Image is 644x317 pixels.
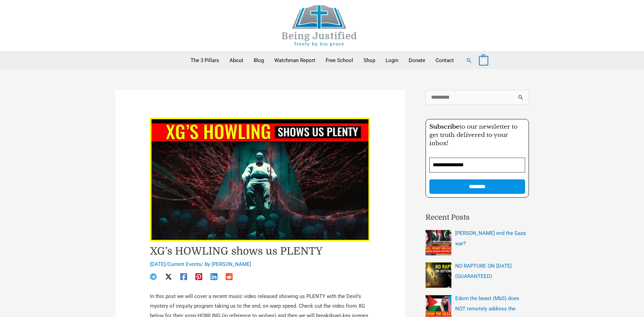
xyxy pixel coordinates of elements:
[226,273,233,280] a: Reddit
[358,52,380,69] a: Shop
[165,273,172,280] a: Twitter / X
[150,273,157,280] a: Telegram
[482,58,485,63] span: 0
[248,52,269,69] a: Blog
[380,52,403,69] a: Login
[403,52,430,69] a: Donate
[320,52,358,69] a: Free School
[455,263,512,279] a: NO RAPTURE ON [DATE] (GUARANTEED)
[455,230,526,247] a: [PERSON_NAME] end the Gaza war?
[466,57,472,63] a: Search button
[180,273,187,280] a: Facebook
[167,261,201,267] a: Current Events
[429,123,518,147] span: to our newsletter to get truth delivered to your inbox!
[150,245,370,257] h1: XG’s HOWLING shows us PLENTY
[426,212,529,223] h2: Recent Posts
[185,52,224,69] a: The 3 Pillars
[150,261,165,267] span: [DATE]
[185,52,459,69] nav: Primary Site Navigation
[212,261,251,267] a: [PERSON_NAME]
[269,52,320,69] a: Watchman Report
[211,273,217,280] a: Linkedin
[429,123,459,130] strong: Subscribe
[268,5,371,46] img: Being Justified
[479,57,488,63] a: View Shopping Cart, empty
[224,52,248,69] a: About
[430,52,459,69] a: Contact
[150,261,370,268] div: / / By
[195,273,202,280] a: Pinterest
[429,158,525,172] input: Email Address *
